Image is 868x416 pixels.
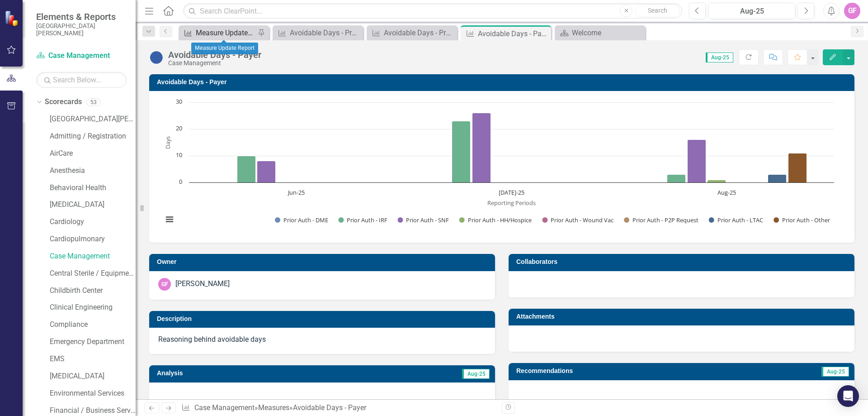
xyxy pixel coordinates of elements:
button: Show Prior Auth - Other [774,216,830,224]
h3: Owner [157,258,491,265]
a: Measures [258,403,289,412]
path: Jun-25, 10. Prior Auth - IRF. [237,156,256,183]
img: No Information [149,50,164,65]
div: GF [158,278,171,291]
text: [DATE]-25 [499,188,524,196]
div: Avoidable Days - Payer [478,28,549,39]
a: Admitting / Registration [50,131,136,142]
a: Measure Update Report [181,27,255,38]
h3: Description [157,316,491,322]
text: 0 [179,177,182,186]
input: Search ClearPoint... [183,3,682,19]
div: Avoidable Days - Payer [293,403,366,412]
div: » » [181,403,495,413]
a: [GEOGRAPHIC_DATA][PERSON_NAME] [50,114,136,124]
a: Emergency Department [50,337,136,347]
a: Avoidable Days - Provider [369,27,455,38]
div: [PERSON_NAME] [175,279,230,289]
a: Clinical Engineering [50,302,136,313]
a: Case Management [50,251,136,262]
a: Central Sterile / Equipment Distribution [50,268,136,279]
button: Aug-25 [708,3,795,19]
a: Anesthesia [50,166,136,176]
text: Jun-25 [287,188,305,196]
button: Show Prior Auth - DME [275,216,328,224]
div: Avoidable Days - Provider [384,27,455,38]
a: Case Management [194,403,255,412]
text: 30 [176,97,182,105]
g: Prior Auth - IRF, bar series 2 of 8 with 3 bars. [237,121,686,183]
button: Show Prior Auth - P2P Request [624,216,699,224]
span: Search [648,7,667,14]
div: Aug-25 [712,6,792,17]
div: Chart. Highcharts interactive chart. [158,98,845,234]
text: 20 [176,124,182,132]
a: AirCare [50,148,136,159]
h3: Avoidable Days - Payer [157,79,850,86]
button: View chart menu, Chart [163,213,176,226]
a: EMS [50,354,136,364]
a: Financial / Business Services [50,406,136,416]
a: Behavioral Health [50,183,136,193]
path: Aug-25, 16. Prior Auth - SNF. [688,140,706,183]
path: Aug-25, 3. Prior Auth - LTAC. [768,175,787,183]
button: Search [635,5,680,17]
a: Cardiology [50,217,136,227]
a: Childbirth Center [50,286,136,296]
input: Search Below... [36,72,127,88]
button: Show Prior Auth - Wound Vac [542,216,614,224]
path: Jul-25, 26. Prior Auth - SNF. [472,113,491,183]
a: Scorecards [45,97,82,107]
button: Show Prior Auth - IRF [338,216,387,224]
h3: Collaborators [516,258,850,265]
path: Aug-25, 1. Prior Auth - HH/Hospice. [708,180,726,183]
a: [MEDICAL_DATA] [50,371,136,382]
div: Case Management [168,60,261,67]
span: Aug-25 [706,53,733,62]
div: Open Intercom Messenger [837,385,859,407]
small: [GEOGRAPHIC_DATA][PERSON_NAME] [36,22,127,37]
path: Aug-25, 11. Prior Auth - Other. [788,153,807,183]
button: GF [844,3,860,19]
a: Avoidable Days - Provider (Patient Count) [275,27,361,38]
div: Avoidable Days - Provider (Patient Count) [290,27,361,38]
g: Prior Auth - SNF, bar series 3 of 8 with 3 bars. [257,113,706,183]
p: Reasoning behind avoidable days [158,335,486,345]
text: 10 [176,151,182,159]
span: Aug-25 [821,367,849,377]
div: Measure Update Report [196,27,255,38]
svg: Interactive chart [158,98,839,234]
div: Welcome [572,27,643,38]
h3: Analysis [157,370,316,377]
a: Welcome [557,27,643,38]
path: Jul-25, 23. Prior Auth - IRF. [452,121,471,183]
div: Avoidable Days - Payer [168,50,261,60]
g: Prior Auth - LTAC, bar series 7 of 8 with 3 bars. [340,175,787,183]
a: [MEDICAL_DATA] [50,200,136,210]
g: Prior Auth - HH/Hospice, bar series 4 of 8 with 3 bars. [279,180,726,183]
span: Aug-25 [462,369,490,379]
button: Show Prior Auth - LTAC [709,216,764,224]
div: Measure Update Report [191,43,258,54]
div: 53 [86,98,101,106]
text: Reporting Periods [487,199,536,207]
text: Days [164,136,172,149]
g: Prior Auth - Other, bar series 8 of 8 with 3 bars. [359,153,807,183]
a: Cardiopulmonary [50,234,136,244]
path: Jun-25, 8. Prior Auth - SNF. [257,161,276,183]
h3: Attachments [516,313,850,320]
h3: Recommendations [516,368,738,374]
button: Show Prior Auth - HH/Hospice [459,216,533,224]
a: Compliance [50,320,136,330]
span: Elements & Reports [36,11,127,22]
button: Show Prior Auth - SNF [397,216,449,224]
path: Aug-25, 3. Prior Auth - IRF. [667,175,686,183]
a: Case Management [36,51,127,61]
img: ClearPoint Strategy [5,10,20,26]
a: Environmental Services [50,388,136,399]
text: Aug-25 [717,188,736,196]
